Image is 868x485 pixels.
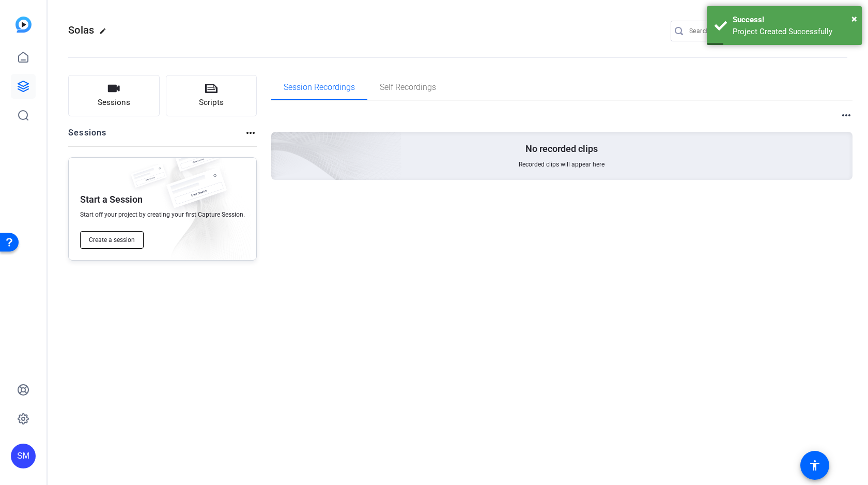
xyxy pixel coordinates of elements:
img: fake-session.png [126,164,172,194]
span: Session Recordings [284,83,355,92]
img: fake-session.png [168,142,225,180]
button: Scripts [166,75,257,116]
div: Project Created Successfully [733,26,854,38]
img: blue-gradient.svg [16,17,32,33]
div: SM [11,444,36,468]
span: Start off your project by creating your first Capture Session. [80,210,245,219]
p: Start a Session [80,193,143,206]
img: embarkstudio-empty-session.png [156,29,402,254]
mat-icon: edit [99,27,112,40]
button: Create a session [80,231,144,249]
mat-icon: more_horiz [244,127,257,139]
img: fake-session.png [158,168,235,219]
h2: Sessions [68,127,107,146]
div: Success! [733,14,854,26]
input: Search [689,25,782,37]
button: Sessions [68,75,160,116]
span: Solas [68,24,94,36]
span: Sessions [98,97,130,109]
span: Scripts [199,97,224,109]
mat-icon: more_horiz [840,109,853,122]
span: Recorded clips will appear here [519,160,605,169]
span: Self Recordings [380,83,436,92]
span: Create a session [89,236,135,244]
mat-icon: accessibility [809,459,821,472]
p: No recorded clips [525,143,598,155]
button: Close [851,11,857,26]
img: embarkstudio-empty-session.png [151,155,251,265]
span: × [851,12,857,25]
